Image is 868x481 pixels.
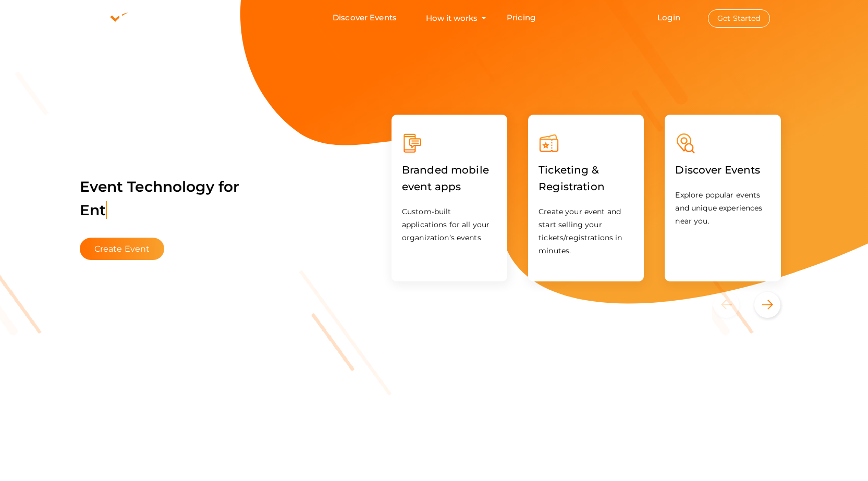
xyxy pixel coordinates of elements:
[423,8,481,28] button: How it works
[402,182,497,192] a: Branded mobile event apps
[80,238,165,260] button: Create Event
[713,292,752,318] button: Previous
[539,154,633,203] label: Ticketing & Registration
[675,154,760,186] label: Discover Events
[402,205,497,244] p: Custom-built applications for all your organization’s events
[333,8,397,28] a: Discover Events
[80,201,107,219] span: Ent
[708,9,770,28] button: Get Started
[539,205,633,257] p: Create your event and start selling your tickets/registrations in minutes.
[80,162,240,235] label: Event Technology for
[507,8,535,28] a: Pricing
[675,166,760,176] a: Discover Events
[754,292,780,318] button: Next
[402,154,497,203] label: Branded mobile event apps
[539,182,633,192] a: Ticketing & Registration
[675,189,770,228] p: Explore popular events and unique experiences near you.
[657,13,680,22] a: Login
